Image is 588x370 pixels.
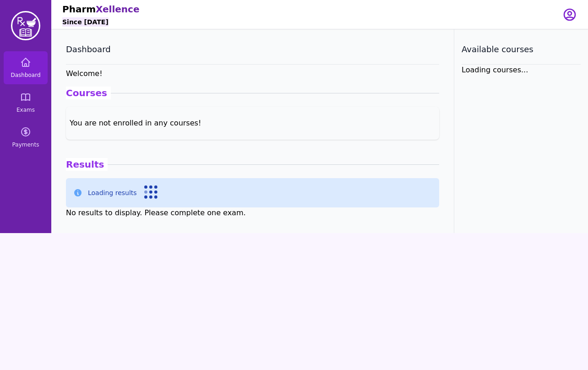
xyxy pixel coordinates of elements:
[66,158,108,171] span: Results
[4,86,48,119] a: Exams
[4,121,48,154] a: Payments
[66,114,439,132] div: You are not enrolled in any courses!
[96,4,139,15] span: Xellence
[11,71,40,79] span: Dashboard
[16,106,35,114] span: Exams
[62,17,109,27] h6: Since [DATE]
[66,207,439,218] div: No results to display. Please complete one exam.
[12,141,39,148] span: Payments
[11,11,40,40] img: PharmXellence Logo
[66,68,439,79] h6: Welcome !
[66,87,111,99] span: Courses
[62,4,96,15] span: Pharm
[462,65,581,76] div: Loading courses...
[4,51,48,84] a: Dashboard
[462,44,581,55] h3: Available courses
[88,188,137,197] p: Loading results
[66,44,439,55] h3: Dashboard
